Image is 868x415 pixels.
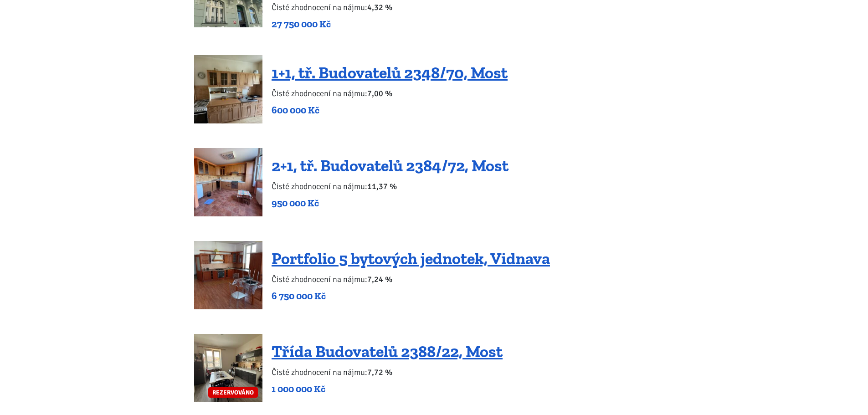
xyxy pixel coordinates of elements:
b: 7,24 % [367,274,392,284]
b: 4,32 % [367,2,392,12]
span: REZERVOVÁNO [208,387,258,398]
a: 2+1, tř. Budovatelů 2384/72, Most [272,156,508,175]
a: Portfolio 5 bytových jednotek, Vidnava [272,249,550,268]
p: Čisté zhodnocení na nájmu: [272,273,550,286]
p: 600 000 Kč [272,104,508,117]
a: REZERVOVÁNO [194,334,262,402]
b: 11,37 % [367,181,397,191]
p: 1 000 000 Kč [272,383,503,395]
p: Čisté zhodnocení na nájmu: [272,1,674,14]
p: 950 000 Kč [272,197,508,210]
p: Čisté zhodnocení na nájmu: [272,87,508,100]
b: 7,72 % [367,367,392,377]
p: 27 750 000 Kč [272,18,674,31]
p: Čisté zhodnocení na nájmu: [272,180,508,193]
p: Čisté zhodnocení na nájmu: [272,366,503,379]
b: 7,00 % [367,88,392,98]
p: 6 750 000 Kč [272,290,550,302]
a: Třída Budovatelů 2388/22, Most [272,342,503,361]
a: 1+1, tř. Budovatelů 2348/70, Most [272,63,508,82]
